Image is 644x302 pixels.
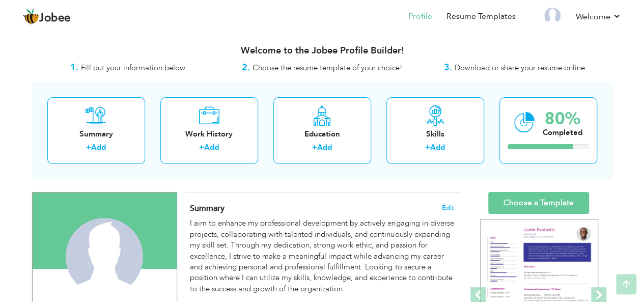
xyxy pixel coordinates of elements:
a: Choose a Template [488,192,589,214]
div: Summary [55,129,137,140]
strong: 1. [70,61,78,74]
a: Add [317,142,332,152]
label: + [312,142,317,153]
span: Edit [442,204,454,211]
a: Profile [408,11,432,22]
label: + [199,142,204,153]
span: Choose the resume template of your choice! [253,63,403,73]
span: Download or share your resume online. [455,63,587,73]
a: Jobee [23,9,71,25]
a: Add [91,142,106,152]
div: Work History [169,129,250,140]
img: jobee.io [23,9,39,25]
a: Add [204,142,219,152]
a: Add [430,142,445,152]
a: Resume Templates [446,11,516,22]
strong: 3. [444,61,452,74]
span: Summary [190,203,225,214]
span: Fill out your information below. [81,63,187,73]
div: 80% [543,111,582,127]
div: Completed [543,127,582,138]
div: Skills [395,129,476,140]
div: I aim to enhance my professional development by actively engaging in diverse projects, collaborat... [190,218,454,294]
strong: 2. [242,61,250,74]
img: Elishba Maria [66,218,143,295]
span: Jobee [39,13,71,24]
h4: Adding a summary is a quick and easy way to highlight your experience and interests. [190,203,454,213]
h3: Welcome to the Jobee Profile Builder! [32,46,612,56]
div: Education [282,129,363,140]
a: Welcome [576,11,621,23]
img: Profile Img [544,8,561,24]
label: + [425,142,430,153]
label: + [86,142,91,153]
